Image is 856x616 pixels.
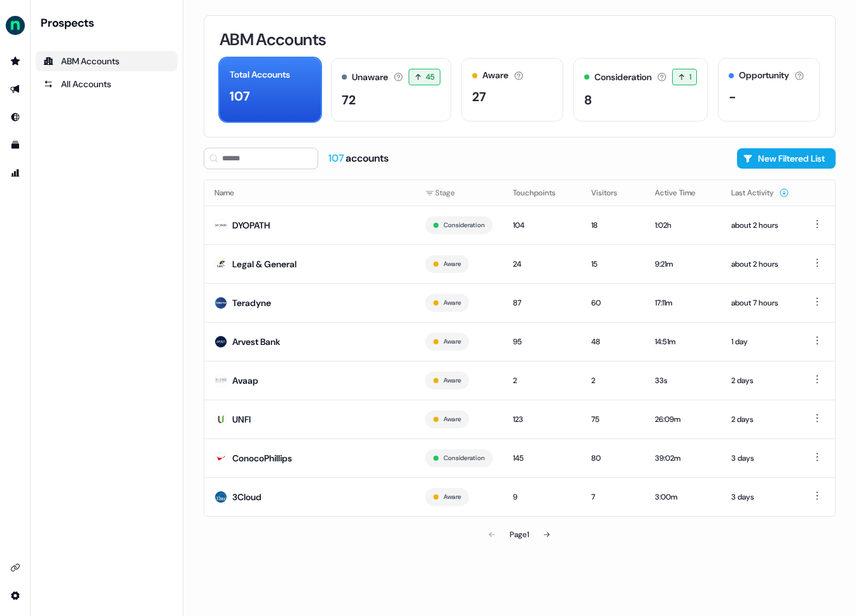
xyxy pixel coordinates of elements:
a: All accounts [36,74,178,94]
div: Arvest Bank [232,335,280,348]
div: 7 [591,491,635,503]
div: 72 [342,90,356,109]
div: 33s [655,374,711,387]
div: 1:02h [655,219,711,232]
div: 39:02m [655,452,711,465]
div: accounts [328,151,389,165]
div: DYOPATH [232,219,270,232]
div: Prospects [41,15,178,31]
div: 24 [513,258,571,270]
div: 14:51m [655,335,711,348]
div: 1 day [731,335,789,348]
button: Visitors [591,181,633,204]
button: Aware [444,414,461,425]
div: 9:21m [655,258,711,270]
button: Consideration [444,220,484,231]
div: 80 [591,452,635,465]
div: 3:00m [655,491,711,503]
div: about 7 hours [731,297,789,309]
div: 27 [472,87,486,106]
button: Touchpoints [513,181,571,204]
span: 45 [426,71,435,83]
div: 87 [513,297,571,309]
div: All Accounts [43,78,170,90]
div: 17:11m [655,297,711,309]
div: 2 days [731,413,789,426]
div: Teradyne [232,297,271,309]
a: Go to prospects [5,51,25,71]
a: Go to templates [5,135,25,155]
button: Active Time [655,181,711,204]
a: Go to attribution [5,163,25,183]
div: 2 days [731,374,789,387]
div: Unaware [352,71,388,84]
button: Aware [444,375,461,386]
div: 123 [513,413,571,426]
button: Consideration [444,452,484,464]
button: Aware [444,491,461,503]
div: Total Accounts [230,68,290,81]
div: 48 [591,335,635,348]
h3: ABM Accounts [220,31,326,48]
div: 2 [591,374,635,387]
div: 18 [591,219,635,232]
div: 145 [513,452,571,465]
div: about 2 hours [731,258,789,270]
div: Avaap [232,374,258,387]
div: 107 [230,87,250,106]
div: Consideration [594,71,652,84]
div: 2 [513,374,571,387]
a: ABM Accounts [36,51,178,71]
span: 107 [328,151,346,165]
div: about 2 hours [731,219,789,232]
a: Go to Inbound [5,107,25,127]
div: Aware [482,69,509,82]
div: 60 [591,297,635,309]
th: Name [204,180,415,206]
div: 95 [513,335,571,348]
a: Go to outbound experience [5,79,25,99]
div: Page 1 [510,528,529,541]
a: Go to integrations [5,585,25,606]
div: 104 [513,219,571,232]
div: - [729,87,736,106]
a: Go to integrations [5,557,25,578]
button: Aware [444,297,461,309]
div: Opportunity [739,69,789,82]
div: Stage [425,186,493,199]
div: 9 [513,491,571,503]
div: 3Cloud [232,491,262,503]
button: New Filtered List [737,148,836,169]
div: 8 [584,90,592,109]
div: UNFI [232,413,251,426]
div: 3 days [731,452,789,465]
button: Aware [444,336,461,347]
div: Legal & General [232,258,297,270]
button: Last Activity [731,181,789,204]
button: Aware [444,258,461,270]
span: 1 [689,71,691,83]
div: 75 [591,413,635,426]
div: 15 [591,258,635,270]
div: ConocoPhillips [232,452,292,465]
div: 26:09m [655,413,711,426]
div: ABM Accounts [43,55,170,67]
div: 3 days [731,491,789,503]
